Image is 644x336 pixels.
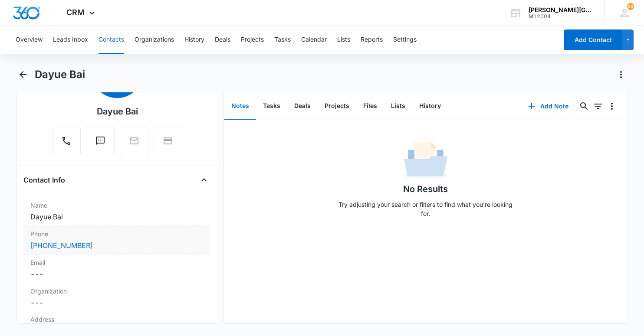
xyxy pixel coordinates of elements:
[318,93,356,120] button: Projects
[30,212,204,222] dd: Dayue Bai
[16,26,43,54] button: Overview
[30,287,204,296] label: Organization
[30,240,93,251] a: [PHONE_NUMBER]
[335,200,517,218] p: Try adjusting your search or filters to find what you’re looking for.
[274,26,291,54] button: Tasks
[287,93,318,120] button: Deals
[135,26,174,54] button: Organizations
[23,175,65,185] h4: Contact Info
[30,315,204,324] label: Address
[591,99,605,113] button: Filters
[577,99,591,113] button: Search...
[605,99,619,113] button: Overflow Menu
[197,173,211,187] button: Close
[529,7,592,13] div: account name
[627,3,634,10] div: notifications count
[52,127,81,155] button: Call
[241,26,264,54] button: Projects
[23,283,211,311] div: Organization---
[361,26,383,54] button: Reports
[30,201,204,210] label: Name
[627,3,634,10] span: 53
[23,226,211,254] div: Phone[PHONE_NUMBER]
[16,68,30,82] button: Back
[86,140,115,147] a: Text
[529,13,592,20] div: account id
[30,297,204,308] dd: ---
[403,183,448,196] h1: No Results
[256,93,287,120] button: Tasks
[30,269,204,279] dd: ---
[30,229,204,238] label: Phone
[99,26,124,54] button: Contacts
[519,96,577,117] button: Add Note
[301,26,327,54] button: Calendar
[224,93,256,120] button: Notes
[97,105,138,118] div: Dayue Bai
[614,68,628,82] button: Actions
[66,8,85,17] span: CRM
[337,26,350,54] button: Lists
[356,93,384,120] button: Files
[52,140,81,147] a: Call
[23,254,211,283] div: Email---
[86,127,115,155] button: Text
[404,139,447,183] img: No Data
[35,68,85,81] h1: Dayue Bai
[393,26,417,54] button: Settings
[184,26,204,54] button: History
[564,29,622,50] button: Add Contact
[215,26,230,54] button: Deals
[384,93,412,120] button: Lists
[23,197,211,226] div: NameDayue Bai
[30,258,204,267] label: Email
[412,93,448,120] button: History
[53,26,88,54] button: Leads Inbox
